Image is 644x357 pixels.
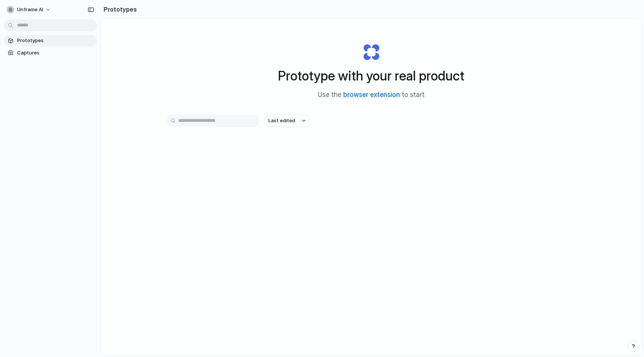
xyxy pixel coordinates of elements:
h2: Prototypes [101,5,137,14]
button: Unframe AI [4,4,55,16]
a: Captures [4,47,97,59]
button: Last edited [264,114,310,127]
span: Unframe AI [17,6,43,13]
span: Prototypes [17,37,94,44]
span: Use the to start [318,90,424,100]
span: Last edited [268,117,295,124]
a: Prototypes [4,35,97,46]
a: browser extension [343,91,400,98]
h1: Prototype with your real product [278,66,464,86]
span: Captures [17,49,94,57]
